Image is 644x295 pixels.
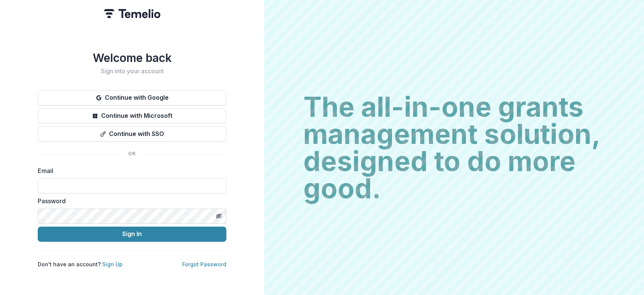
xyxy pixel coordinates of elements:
a: Sign Up [102,261,123,267]
h1: Welcome back [38,51,226,65]
button: Continue with Microsoft [38,108,226,124]
p: Don't have an account? [38,260,123,268]
a: Forgot Password [182,261,226,267]
img: Temelio [104,9,160,18]
label: Email [38,166,222,175]
h2: Sign into your account [38,68,226,75]
button: Toggle password visibility [213,210,225,222]
button: Continue with SSO [38,127,226,142]
button: Continue with Google [38,90,226,105]
label: Password [38,196,222,205]
button: Sign In [38,227,226,242]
